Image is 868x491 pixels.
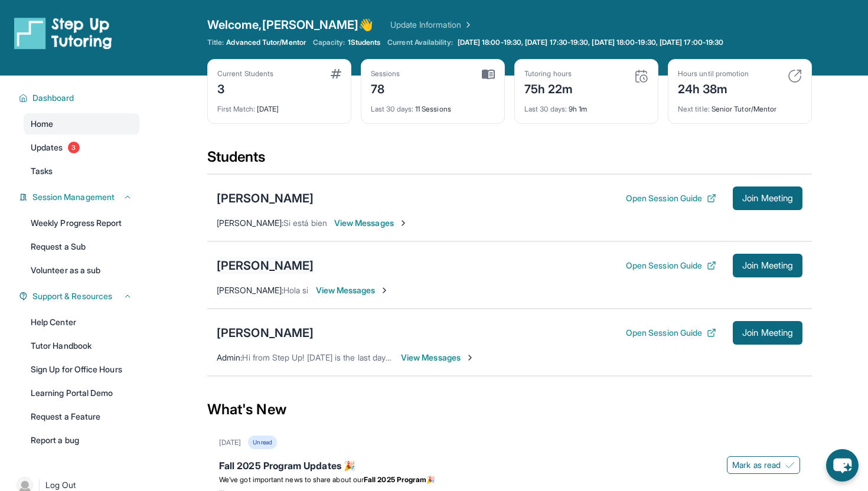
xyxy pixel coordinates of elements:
div: [PERSON_NAME] [217,325,314,341]
div: [DATE] [217,97,341,114]
button: Open Session Guide [626,327,716,339]
span: Home [31,118,53,130]
span: Capacity: [313,38,345,47]
button: Open Session Guide [626,260,716,271]
span: View Messages [401,352,475,364]
div: Students [207,148,812,174]
div: 11 Sessions [371,97,495,114]
span: View Messages [334,217,408,229]
div: Fall 2025 Program Updates 🎉 [219,459,800,475]
button: chat-button [826,449,859,482]
div: What's New [207,384,812,436]
span: [PERSON_NAME] : [217,218,283,228]
img: card [331,69,341,78]
span: Tasks [31,165,53,177]
span: 3 [68,142,80,153]
span: Last 30 days : [371,104,413,113]
img: card [482,69,495,80]
span: Si está bien [283,218,327,228]
img: Chevron-Right [399,218,408,228]
a: Help Center [24,312,139,333]
span: Advanced Tutor/Mentor [226,38,305,47]
a: Request a Feature [24,406,139,427]
div: Hours until promotion [678,69,749,78]
span: Title: [207,38,224,47]
button: Mark as read [727,456,800,474]
div: [PERSON_NAME] [217,257,314,274]
span: Join Meeting [742,262,793,269]
span: Join Meeting [742,195,793,202]
span: [PERSON_NAME] : [217,285,283,295]
a: Sign Up for Office Hours [24,359,139,380]
a: Updates3 [24,137,139,158]
div: 9h 1m [524,97,648,114]
a: Volunteer as a sub [24,260,139,281]
span: Current Availability: [387,38,452,47]
span: [DATE] 18:00-19:30, [DATE] 17:30-19:30, [DATE] 18:00-19:30, [DATE] 17:00-19:30 [458,38,723,47]
button: Dashboard [28,92,132,104]
div: 3 [217,78,273,97]
span: 🎉 [426,475,435,484]
div: [PERSON_NAME] [217,190,314,207]
img: Mark as read [785,460,795,470]
div: Sessions [371,69,400,78]
a: Request a Sub [24,236,139,257]
img: Chevron Right [461,19,473,31]
div: [DATE] [219,438,241,447]
a: [DATE] 18:00-19:30, [DATE] 17:30-19:30, [DATE] 18:00-19:30, [DATE] 17:00-19:30 [455,38,726,47]
a: Home [24,113,139,135]
span: First Match : [217,104,255,113]
span: Hola si [283,285,309,295]
span: We’ve got important news to share about our [219,475,364,484]
button: Session Management [28,191,132,203]
button: Open Session Guide [626,192,716,204]
button: Join Meeting [733,254,802,277]
img: logo [14,17,112,50]
span: Join Meeting [742,329,793,336]
a: Tasks [24,161,139,182]
button: Support & Resources [28,290,132,302]
span: Support & Resources [32,290,112,302]
a: Update Information [390,19,473,31]
button: Join Meeting [733,186,802,210]
a: Report a bug [24,430,139,451]
span: Welcome, [PERSON_NAME] 👋 [207,17,374,33]
span: Last 30 days : [524,104,567,113]
div: Tutoring hours [524,69,573,78]
span: Updates [31,142,63,153]
button: Join Meeting [733,321,802,345]
div: Unread [248,436,276,449]
span: Mark as read [732,459,781,471]
span: Log Out [45,479,76,491]
span: Session Management [32,191,115,203]
div: Current Students [217,69,273,78]
div: 78 [371,78,400,97]
a: Tutor Handbook [24,335,139,356]
span: Next title : [678,104,710,113]
span: 1 Students [348,38,381,47]
img: Chevron-Right [380,286,389,295]
img: Chevron-Right [465,353,475,362]
span: View Messages [316,284,390,296]
div: Senior Tutor/Mentor [678,97,802,114]
img: card [634,69,648,83]
a: Learning Portal Demo [24,382,139,404]
div: 24h 38m [678,78,749,97]
span: Dashboard [32,92,74,104]
div: 75h 22m [524,78,573,97]
a: Weekly Progress Report [24,212,139,234]
img: card [788,69,802,83]
strong: Fall 2025 Program [364,475,426,484]
span: Admin : [217,352,242,362]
